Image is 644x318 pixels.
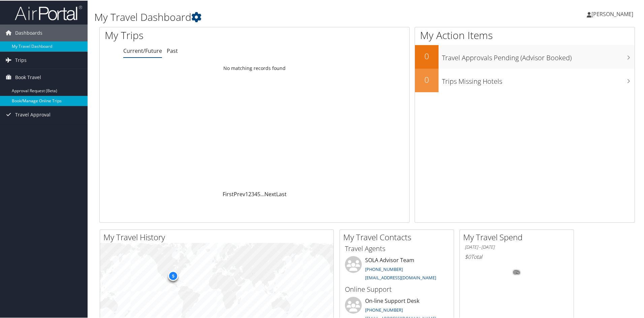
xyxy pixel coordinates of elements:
h6: Total [465,252,569,260]
a: [PHONE_NUMBER] [365,306,403,312]
a: 3 [251,190,254,197]
a: Next [264,190,276,197]
td: No matching records found [100,62,409,74]
span: … [260,190,264,197]
h3: Online Support [345,284,449,293]
h2: My Travel History [103,231,333,242]
a: Past [167,46,178,54]
img: airportal-logo.png [15,4,82,20]
span: Dashboards [15,24,42,41]
a: [EMAIL_ADDRESS][DOMAIN_NAME] [365,274,436,280]
a: 2 [248,190,251,197]
li: SOLA Advisor Team [342,255,452,283]
span: Trips [15,51,27,68]
a: Last [276,190,287,197]
h1: My Action Items [415,28,635,42]
span: Travel Approval [15,106,51,122]
a: 0Travel Approvals Pending (Advisor Booked) [415,44,635,68]
div: 5 [168,270,178,280]
a: 1 [245,190,248,197]
a: [PERSON_NAME] [587,3,640,24]
a: First [223,190,234,197]
tspan: 0% [514,270,519,274]
a: Prev [234,190,245,197]
h2: My Travel Spend [463,231,574,242]
h2: My Travel Contacts [343,231,454,242]
span: $0 [465,252,471,260]
h1: My Trips [105,28,275,42]
a: 5 [257,190,260,197]
h1: My Travel Dashboard [94,9,458,24]
h6: [DATE] - [DATE] [465,243,569,250]
h2: 0 [415,73,439,85]
span: Book Travel [15,68,41,85]
a: [PHONE_NUMBER] [365,266,403,272]
h3: Trips Missing Hotels [442,73,635,85]
a: 4 [254,190,257,197]
span: [PERSON_NAME] [591,10,633,17]
a: Current/Future [123,46,162,54]
h3: Travel Agents [345,243,449,253]
a: 0Trips Missing Hotels [415,68,635,92]
h3: Travel Approvals Pending (Advisor Booked) [442,49,635,62]
h2: 0 [415,50,439,61]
